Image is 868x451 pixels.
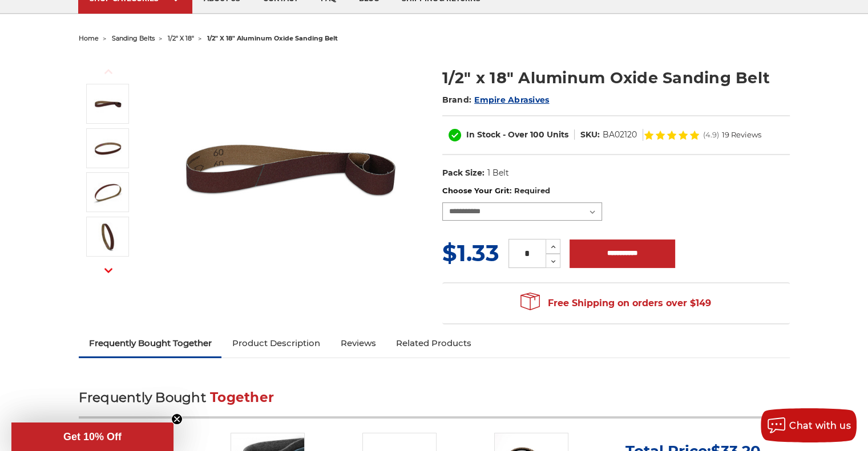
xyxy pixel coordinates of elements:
a: home [79,34,99,42]
button: Previous [95,59,122,84]
a: Related Products [386,331,482,356]
dt: SKU: [580,129,600,141]
h1: 1/2" x 18" Aluminum Oxide Sanding Belt [442,67,790,89]
a: Product Description [221,331,330,356]
span: Frequently Bought [79,389,206,405]
img: 1/2" x 18" Sanding Belt AOX [94,178,122,206]
span: (4.9) [703,131,719,139]
button: Next [95,258,122,282]
span: 1/2" x 18" aluminum oxide sanding belt [207,34,338,42]
span: In Stock [466,129,500,140]
span: Free Shipping on orders over $149 [520,292,711,315]
span: Get 10% Off [63,431,122,442]
a: Reviews [330,331,386,356]
img: 1/2" x 18" - Aluminum Oxide Sanding Belt [94,222,122,251]
a: Frequently Bought Together [79,331,222,356]
a: Empire Abrasives [474,95,549,105]
img: 1/2" x 18" Aluminum Oxide File Belt [94,90,122,118]
span: Units [547,129,568,140]
div: Get 10% OffClose teaser [11,422,173,451]
a: 1/2" x 18" [168,34,194,42]
span: Together [210,389,274,405]
small: Required [514,186,550,195]
span: - Over [503,129,528,140]
button: Close teaser [171,413,183,425]
span: $1.33 [442,239,499,267]
span: 100 [530,129,544,140]
dd: BA02120 [603,129,637,141]
img: 1/2" x 18" Aluminum Oxide Sanding Belt [94,134,122,162]
img: 1/2" x 18" Aluminum Oxide File Belt [176,55,405,283]
dd: 1 Belt [487,167,508,179]
dt: Pack Size: [442,167,485,179]
span: Brand: [442,95,472,105]
label: Choose Your Grit: [442,185,790,197]
span: Chat with us [789,420,851,431]
span: 19 Reviews [722,131,761,139]
a: sanding belts [112,34,155,42]
button: Chat with us [761,408,857,442]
